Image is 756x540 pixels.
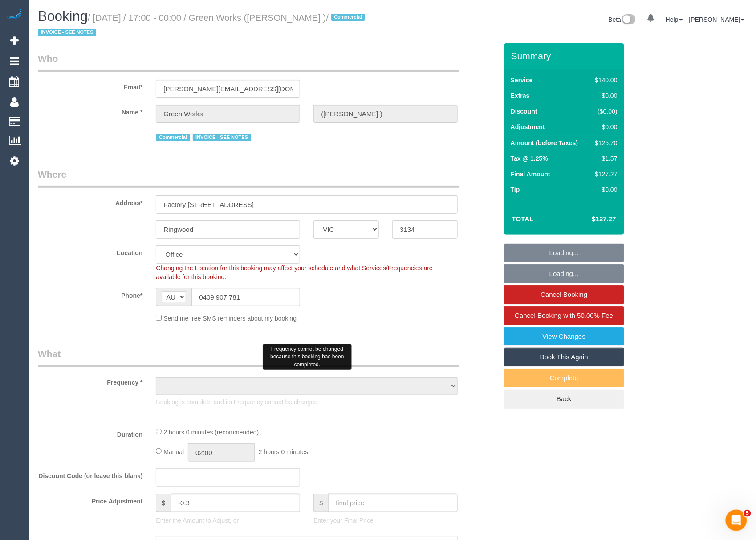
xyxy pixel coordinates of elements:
input: Phone* [191,288,300,306]
label: Final Amount [511,170,550,179]
input: Suburb* [156,220,300,239]
input: Email* [156,80,300,98]
legend: What [38,347,459,367]
span: 2 hours 0 minutes (recommended) [163,429,259,436]
label: Amount (before Taxes) [511,138,578,147]
label: Location [31,245,149,257]
div: ($0.00) [592,107,618,116]
legend: Who [38,52,459,72]
div: Frequency cannot be changed because this booking has been completed. [263,344,352,369]
p: Enter your Final Price [313,516,458,525]
span: Manual [163,448,184,455]
a: Help [666,16,683,23]
div: $0.00 [592,91,618,100]
div: $0.00 [592,122,618,131]
small: / [DATE] / 17:00 - 00:00 / Green Works ([PERSON_NAME] ) [38,13,368,38]
span: INVOICE - SEE NOTES [38,29,96,36]
input: final price [328,494,458,512]
label: Discount [511,107,537,116]
iframe: Intercom live chat [726,510,747,531]
span: Send me free SMS reminders about my booking [163,315,297,322]
div: $140.00 [592,76,618,85]
label: Extras [511,91,530,100]
label: Price Adjustment [31,494,149,506]
p: Booking is complete and its Frequency cannot be changed [156,398,458,406]
a: View Changes [504,327,624,346]
label: Frequency * [31,375,149,387]
legend: Where [38,168,459,188]
div: $127.27 [592,170,618,179]
span: Commercial [331,14,365,21]
h3: Summary [511,51,620,61]
a: Back [504,390,624,408]
a: Cancel Booking with 50.00% Fee [504,306,624,325]
input: First Name* [156,105,300,123]
label: Duration [31,427,149,439]
label: Name * [31,105,149,117]
div: $1.57 [592,154,618,163]
img: New interface [621,14,636,26]
label: Phone* [31,288,149,300]
div: $0.00 [592,185,618,194]
label: Service [511,76,533,85]
label: Tax @ 1.25% [511,154,548,163]
a: Cancel Booking [504,285,624,304]
span: 2 hours 0 minutes [259,448,308,455]
span: Commercial [156,134,190,141]
label: Address* [31,195,149,207]
span: INVOICE - SEE NOTES [193,134,251,141]
h4: $127.27 [565,215,616,223]
span: $ [156,494,171,512]
label: Adjustment [511,122,545,131]
label: Tip [511,185,520,194]
input: Post Code* [392,220,458,239]
div: $125.70 [592,138,618,147]
span: Changing the Location for this booking may affect your schedule and what Services/Frequencies are... [156,264,433,280]
span: 5 [744,510,751,517]
label: Email* [31,80,149,92]
img: Automaid Logo [5,9,23,21]
label: Discount Code (or leave this blank) [31,468,149,480]
a: Book This Again [504,348,624,366]
a: Beta [609,16,636,23]
input: Last Name* [313,105,458,123]
a: [PERSON_NAME] [689,16,745,23]
span: $ [313,494,328,512]
p: Enter the Amount to Adjust, or [156,516,300,525]
span: Cancel Booking with 50.00% Fee [515,312,614,319]
strong: Total [512,215,534,223]
span: Booking [38,8,88,24]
